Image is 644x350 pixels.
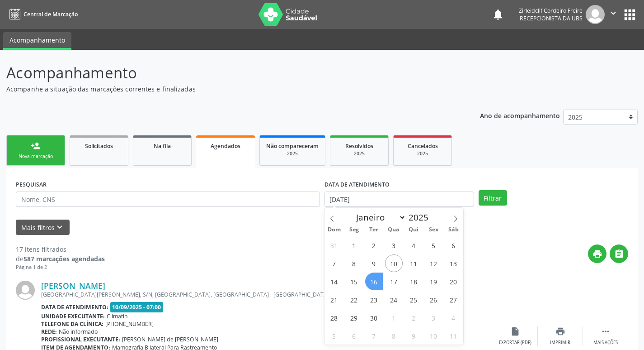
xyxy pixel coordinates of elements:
b: Telefone da clínica: [41,320,103,328]
span: Setembro 2, 2025 [365,236,383,254]
b: Data de atendimento: [41,303,108,311]
span: Outubro 10, 2025 [425,327,442,345]
input: Nome, CNS [16,192,320,207]
span: Dom [324,227,344,233]
span: Resolvidos [345,142,373,150]
div: [GEOGRAPHIC_DATA][PERSON_NAME], S/N, [GEOGRAPHIC_DATA], [GEOGRAPHIC_DATA] - [GEOGRAPHIC_DATA] [41,291,493,298]
span: Outubro 9, 2025 [405,327,423,345]
div: person_add [31,141,41,151]
input: Year [406,211,436,223]
span: Central de Marcação [24,10,78,18]
span: Sáb [443,227,463,233]
span: Setembro 21, 2025 [325,291,343,308]
img: img [16,281,35,300]
div: 2025 [400,150,445,157]
span: Setembro 29, 2025 [345,309,363,326]
b: Unidade executante: [41,312,105,320]
button:  [605,5,622,24]
span: Setembro 19, 2025 [425,273,442,290]
span: Outubro 2, 2025 [405,309,423,326]
span: Recepcionista da UBS [520,14,583,22]
button:  [610,245,628,263]
a: Acompanhamento [3,32,71,50]
span: Qui [404,227,423,233]
label: PESQUISAR [16,177,47,192]
span: Seg [344,227,364,233]
span: Não compareceram [266,142,319,150]
span: Setembro 6, 2025 [445,236,462,254]
span: Setembro 7, 2025 [325,254,343,272]
span: [PERSON_NAME] de [PERSON_NAME] [122,336,218,343]
span: Outubro 3, 2025 [425,309,442,326]
span: Setembro 14, 2025 [325,273,343,290]
div: Mais ações [593,340,618,346]
button: notifications [492,8,504,21]
span: Setembro 4, 2025 [405,236,423,254]
button: Filtrar [479,190,507,206]
span: Setembro 10, 2025 [385,254,403,272]
span: Setembro 27, 2025 [445,291,462,308]
span: Setembro 24, 2025 [385,291,403,308]
span: Outubro 7, 2025 [365,327,383,345]
span: Setembro 17, 2025 [385,273,403,290]
button: print [588,245,606,263]
button: Mais filtroskeyboard_arrow_down [16,220,70,235]
span: Solicitados [85,142,113,150]
span: Setembro 28, 2025 [325,309,343,326]
span: Setembro 22, 2025 [345,291,363,308]
span: Setembro 15, 2025 [345,273,363,290]
span: Setembro 13, 2025 [445,254,462,272]
img: img [586,5,605,24]
span: Setembro 5, 2025 [425,236,442,254]
i: print [555,326,565,336]
span: Setembro 8, 2025 [345,254,363,272]
i: insert_drive_file [510,326,520,336]
strong: 587 marcações agendadas [24,254,105,263]
span: Sex [423,227,443,233]
span: Agendados [211,142,240,150]
span: Na fila [154,142,171,150]
i:  [601,326,611,336]
span: Outubro 6, 2025 [345,327,363,345]
span: Setembro 20, 2025 [445,273,462,290]
input: Selecione um intervalo [324,192,474,207]
div: 17 itens filtrados [16,245,105,254]
p: Acompanhe a situação das marcações correntes e finalizadas [6,84,448,94]
span: 10/09/2025 - 07:00 [110,302,164,312]
span: Setembro 9, 2025 [365,254,383,272]
span: Setembro 1, 2025 [345,236,363,254]
span: Não informado [59,328,98,336]
span: Outubro 8, 2025 [385,327,403,345]
span: [PHONE_NUMBER] [105,320,154,328]
p: Ano de acompanhamento [480,110,560,121]
span: Qua [384,227,404,233]
span: Setembro 11, 2025 [405,254,423,272]
div: Página 1 de 2 [16,264,105,271]
span: Ter [364,227,384,233]
span: Setembro 25, 2025 [405,291,423,308]
span: Setembro 23, 2025 [365,291,383,308]
span: Agosto 31, 2025 [325,236,343,254]
span: Setembro 18, 2025 [405,273,423,290]
div: de [16,254,105,264]
div: 2025 [337,150,382,157]
div: Zirleidclif Cordeiro Freire [519,7,583,14]
i:  [614,249,624,259]
label: DATA DE ATENDIMENTO [324,177,390,192]
span: Outubro 5, 2025 [325,327,343,345]
p: Acompanhamento [6,62,448,84]
div: Exportar (PDF) [499,340,531,346]
div: Nova marcação [13,153,58,160]
div: 2025 [266,150,319,157]
span: Cancelados [408,142,438,150]
span: Setembro 16, 2025 [365,273,383,290]
a: [PERSON_NAME] [41,281,105,291]
button: apps [622,7,638,23]
span: Setembro 3, 2025 [385,236,403,254]
b: Rede: [41,328,57,336]
span: Outubro 11, 2025 [445,327,462,345]
b: Profissional executante: [41,336,120,343]
span: Outubro 1, 2025 [385,309,403,326]
span: Setembro 12, 2025 [425,254,442,272]
select: Month [352,211,406,224]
